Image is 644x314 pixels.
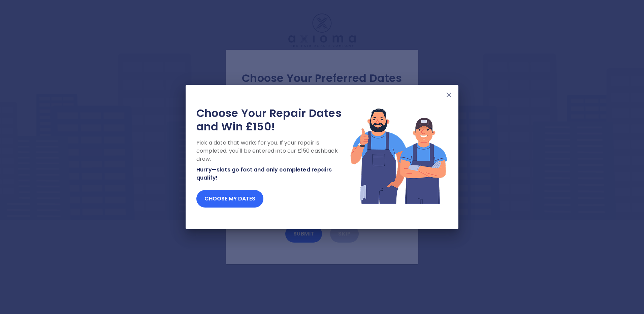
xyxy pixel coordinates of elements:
[196,139,350,163] p: Pick a date that works for you. If your repair is completed, you'll be entered into our £150 cash...
[196,106,350,133] h2: Choose Your Repair Dates and Win £150!
[196,190,263,208] button: Choose my dates
[196,166,350,182] p: Hurry—slots go fast and only completed repairs qualify!
[350,106,448,205] img: Lottery
[445,91,453,99] img: X Mark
